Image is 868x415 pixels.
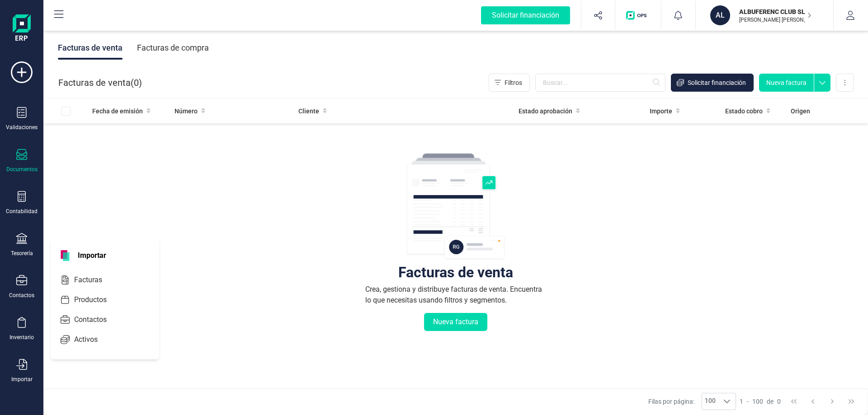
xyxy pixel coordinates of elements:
span: Solicitar financiación [688,78,746,87]
span: Estado aprobación [519,107,572,116]
div: Documentos [6,166,38,173]
button: Solicitar financiación [671,74,754,92]
div: Inventario [9,334,34,341]
button: Nueva factura [759,74,814,92]
button: Previous Page [804,393,821,410]
span: 0 [134,76,139,89]
span: Activos [71,334,114,345]
div: Contactos [9,292,34,299]
div: Filas por página: [648,393,736,410]
div: Tesorería [11,250,33,257]
span: Importe [650,107,672,116]
span: Productos [71,294,123,305]
button: Logo de OPS [621,1,656,30]
span: 1 [740,397,743,406]
button: First Page [785,393,802,410]
span: Filtros [505,78,522,87]
div: Facturas de compra [137,36,209,60]
div: Facturas de venta [398,268,513,277]
button: Next Page [824,393,841,410]
input: Buscar... [535,74,665,92]
span: 0 [777,397,781,406]
img: Logo Finanedi [13,14,31,43]
button: Solicitar financiación [470,1,581,30]
span: Estado cobro [725,107,763,116]
div: - [740,397,781,406]
div: Solicitar financiación [481,6,570,24]
div: AL [710,5,730,25]
img: img-empty-table.svg [406,152,505,261]
span: Origen [791,107,810,116]
span: de [767,397,774,406]
div: Validaciones [6,124,38,131]
img: Logo de OPS [626,11,650,20]
span: Importar [72,250,112,261]
p: [PERSON_NAME] [PERSON_NAME] [739,16,811,23]
span: 100 [702,393,718,410]
div: Facturas de venta ( ) [58,74,142,92]
button: ALALBUFERENC CLUB SL.[PERSON_NAME] [PERSON_NAME] [707,1,822,30]
button: Filtros [489,74,530,92]
span: 100 [752,397,763,406]
span: Cliente [298,107,319,116]
div: Crea, gestiona y distribuye facturas de venta. Encuentra lo que necesitas usando filtros y segmen... [365,284,546,306]
span: Facturas [71,275,118,285]
button: Last Page [843,393,860,410]
span: Fecha de emisión [92,107,143,116]
span: Número [175,107,198,116]
p: ALBUFERENC CLUB SL. [739,7,811,16]
div: Contabilidad [6,208,38,215]
span: Contactos [71,314,123,325]
div: Facturas de venta [58,36,123,60]
div: Importar [11,376,33,383]
button: Nueva factura [424,313,487,331]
